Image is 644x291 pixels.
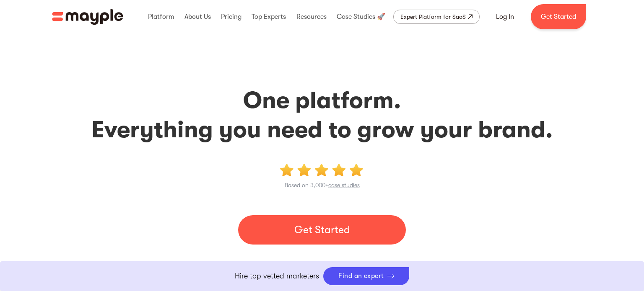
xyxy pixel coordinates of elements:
div: Pricing [219,3,244,30]
p: Based on 3,000+ [285,180,360,190]
a: Expert Platform for SaaS [393,10,480,24]
a: home [52,9,123,25]
div: Resources [294,3,329,30]
div: Find an expert [338,272,384,280]
div: Top Experts [249,3,288,30]
img: Mayple logo [52,9,123,25]
a: Get Started [531,4,586,29]
a: Log In [486,7,524,27]
a: Get Started [238,215,406,245]
a: case studies [328,182,360,188]
div: Platform [146,3,176,30]
div: About Us [182,3,213,30]
p: Hire top vetted marketers [235,270,319,282]
div: Expert Platform for SaaS [400,12,466,22]
h2: One platform. Everything you need to grow your brand. [41,86,603,144]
